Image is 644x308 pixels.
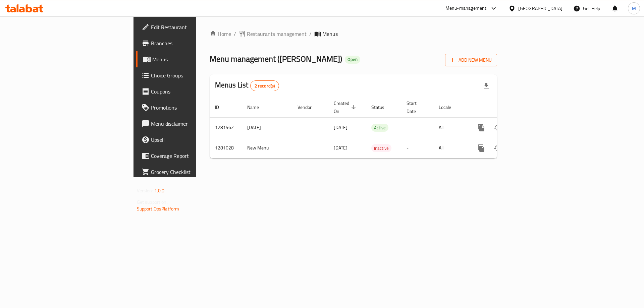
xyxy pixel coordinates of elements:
div: [GEOGRAPHIC_DATA] [518,5,562,12]
span: Get support on: [137,198,168,206]
a: Choice Groups [136,67,241,83]
span: [DATE] [334,123,347,132]
span: Menus [152,55,236,63]
button: more [473,140,489,156]
table: enhanced table [210,97,543,159]
a: Promotions [136,100,241,116]
span: Version: [137,186,153,195]
span: Upsell [151,136,236,144]
span: M [632,5,636,12]
span: Name [247,103,268,111]
div: Export file [478,78,494,94]
div: Inactive [371,144,391,152]
button: Change Status [489,120,505,136]
span: [DATE] [334,143,347,152]
li: / [309,30,312,38]
td: All [433,138,468,158]
span: ID [215,103,228,111]
span: Branches [151,39,236,47]
td: - [401,138,433,158]
a: Upsell [136,132,241,148]
td: [DATE] [242,117,292,138]
h2: Menus List [215,80,279,91]
span: Open [345,57,360,62]
a: Menus [136,51,241,67]
div: Active [371,124,388,132]
span: Restaurants management [247,30,307,38]
a: Grocery Checklist [136,164,241,180]
nav: breadcrumb [210,30,497,38]
td: All [433,117,468,138]
span: 1.0.0 [154,186,165,195]
a: Menu disclaimer [136,116,241,132]
span: Created On [334,99,358,115]
div: Total records count [250,80,279,91]
a: Restaurants management [239,30,307,38]
button: Change Status [489,140,505,156]
span: Start Date [407,99,425,115]
span: Menu disclaimer [151,120,236,128]
span: Grocery Checklist [151,168,236,176]
div: Menu-management [445,4,487,12]
span: Promotions [151,104,236,112]
span: Inactive [371,144,391,152]
th: Actions [468,97,543,118]
span: Coupons [151,87,236,96]
a: Support.OpsPlatform [137,204,179,213]
span: Coverage Report [151,152,236,160]
span: Menus [322,30,338,38]
a: Coupons [136,83,241,100]
span: Menu management ( [PERSON_NAME] ) [210,51,342,66]
td: New Menu [242,138,292,158]
td: - [401,117,433,138]
span: Locale [439,103,460,111]
a: Coverage Report [136,148,241,164]
div: Open [345,56,360,64]
span: Choice Groups [151,71,236,79]
span: Edit Restaurant [151,23,236,31]
span: Active [371,124,388,132]
a: Branches [136,35,241,51]
span: 2 record(s) [251,83,279,89]
button: Add New Menu [445,54,497,66]
a: Edit Restaurant [136,19,241,35]
button: more [473,120,489,136]
span: Vendor [298,103,320,111]
span: Add New Menu [450,56,492,64]
span: Status [371,103,393,111]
